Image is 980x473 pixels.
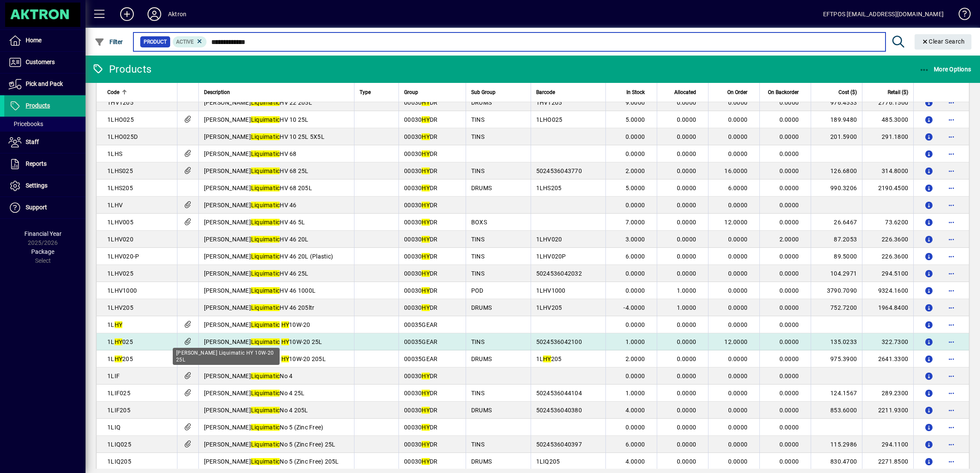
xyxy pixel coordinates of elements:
em: Liquimatic [251,116,280,123]
em: Liquimatic [251,133,280,140]
a: Customers [4,52,86,73]
span: Description [204,88,230,97]
span: 0.0000 [626,150,645,157]
span: 0.0000 [728,287,748,294]
span: DRUMS [471,99,492,106]
em: Liquimatic [251,185,280,191]
td: 189.9480 [811,111,862,128]
span: 1LHS [107,150,122,157]
span: 1LHV020 [536,236,562,243]
span: Package [31,248,54,255]
em: Liquimatic [251,304,280,311]
span: Barcode [536,88,555,97]
span: 0.0000 [728,390,748,397]
span: 0.0000 [728,150,748,157]
em: Liquimatic [251,219,280,226]
span: 0.0000 [728,304,748,311]
em: Liquimatic [251,373,280,379]
em: Liquimatic [251,202,280,209]
span: [PERSON_NAME] HV 68 [204,150,297,157]
td: 2211.9300 [862,402,913,419]
em: Liquimatic [251,167,280,174]
span: 1LIF025 [107,390,130,397]
div: Code [107,88,172,97]
em: HY [422,390,430,397]
em: HY [422,270,430,277]
span: 00030 DR [404,287,437,294]
span: 00030 DR [404,304,437,311]
div: Aktron [168,7,186,21]
span: 00030 DR [404,236,437,243]
span: Sub Group [471,88,496,97]
span: [PERSON_NAME] HV 10 25L [204,116,309,123]
td: 87.2053 [811,231,862,248]
td: 26.6467 [811,214,862,231]
span: 0.0000 [626,287,645,294]
div: [PERSON_NAME] Liquimatic HY 10W-20 25L [173,348,280,365]
span: TINS [471,236,484,243]
span: 6.0000 [626,253,645,260]
button: More options [945,215,958,229]
span: [PERSON_NAME] No 4 25L [204,390,305,397]
span: More Options [919,66,971,73]
span: 0.0000 [626,373,645,379]
div: Group [404,88,460,97]
em: Liquimatic [251,99,280,106]
a: Staff [4,132,86,153]
span: -4.0000 [623,304,645,311]
span: 1LHV205 [107,304,133,311]
span: 1LHV [107,202,123,209]
span: 00030 DR [404,390,437,397]
td: 2641.3300 [862,350,913,367]
td: 485.3000 [862,111,913,128]
span: BOXS [471,219,487,226]
span: 2.0000 [779,236,799,243]
span: 5.0000 [626,185,645,191]
span: 1LHS025 [107,167,133,174]
button: Profile [141,6,168,22]
span: 0.0000 [779,287,799,294]
div: In Stock [611,88,652,97]
em: Liquimatic [251,321,280,328]
button: More options [945,96,958,109]
span: 0.0000 [779,133,799,140]
span: Pick and Pack [26,80,63,87]
span: 0.0000 [728,133,748,140]
em: HY [543,355,551,362]
td: 3790.7090 [811,282,862,299]
a: Pricebooks [4,117,86,131]
span: In Stock [626,88,645,97]
em: HY [115,321,123,328]
a: Home [4,30,86,51]
span: 0.0000 [728,202,748,209]
span: 0.0000 [677,219,697,226]
span: 0.0000 [779,150,799,157]
span: 1LHO025 [536,116,563,123]
span: 1LHV005 [107,219,133,226]
span: [PERSON_NAME] HV 46 20L (Plastic) [204,253,334,260]
span: 1L 205 [107,355,133,362]
span: DRUMS [471,304,492,311]
span: [PERSON_NAME] 10W-20 [204,321,310,328]
span: TINS [471,338,484,345]
button: More options [945,147,958,161]
em: Liquimatic [251,236,280,243]
button: Clear [915,34,972,50]
em: HY [422,253,430,260]
span: 3.0000 [626,236,645,243]
span: 0.0000 [728,355,748,362]
em: HY [422,219,430,226]
span: 0.0000 [779,99,799,106]
span: TINS [471,133,484,140]
span: 00030 DR [404,219,437,226]
td: 9324.1600 [862,282,913,299]
span: Product [144,38,167,46]
span: 0.0000 [677,167,697,174]
span: 1LHV205 [536,304,562,311]
span: 1.0000 [677,287,697,294]
span: 1LIF [107,373,120,379]
span: TINS [471,253,484,260]
span: POD [471,287,484,294]
button: More options [945,198,958,212]
span: 0.0000 [677,355,697,362]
